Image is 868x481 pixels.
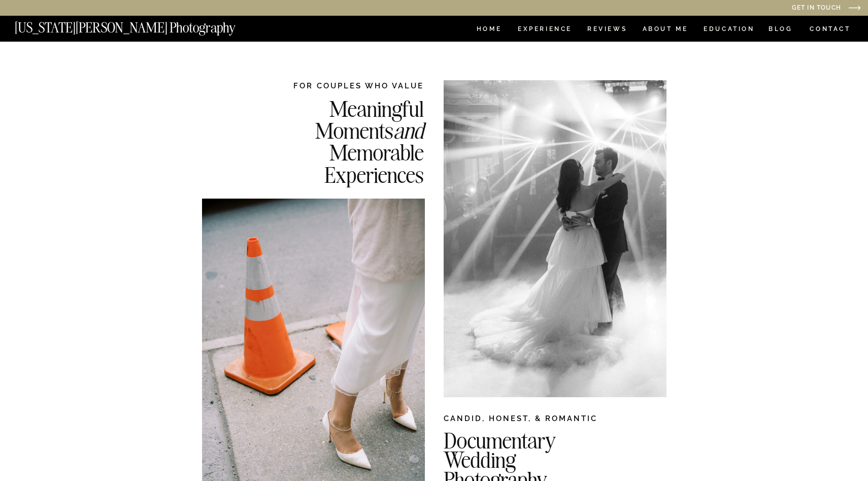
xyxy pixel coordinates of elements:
[642,26,688,35] a: ABOUT ME
[15,21,270,29] a: [US_STATE][PERSON_NAME] Photography
[809,23,851,35] a: CONTACT
[587,26,625,35] a: REVIEWS
[263,98,424,184] h2: Meaningful Moments Memorable Experiences
[518,26,571,35] a: Experience
[688,5,841,12] a: Get in Touch
[393,116,424,144] i: and
[444,413,666,428] h2: CANDID, HONEST, & ROMANTIC
[263,80,424,91] h2: FOR COUPLES WHO VALUE
[703,26,756,35] a: EDUCATION
[475,26,504,35] a: HOME
[769,26,793,35] a: BLOG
